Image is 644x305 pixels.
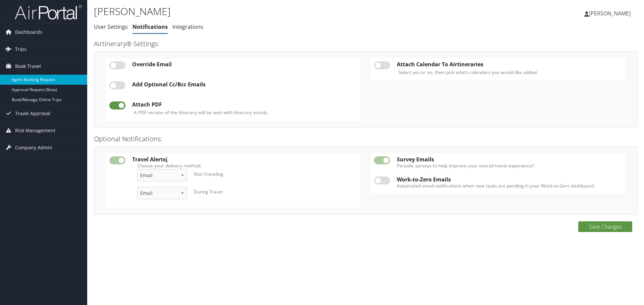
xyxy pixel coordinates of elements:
span: [PERSON_NAME] [589,10,631,17]
span: Trips [15,41,26,58]
div: Work-to-Zero Emails [397,176,622,182]
div: Attach PDF [132,101,357,107]
label: Periodic surveys to help improve your overall travel experience? [397,162,622,169]
button: Save Changes [578,221,632,232]
div: Travel Alerts [132,156,357,162]
label: Non-Traveling [194,171,223,177]
label: Automated email notifications when new tasks are pending in your Work-to-Zero dashboard. [397,182,622,189]
a: Integrations [172,23,203,30]
div: Attach Calendar To Airtineraries [397,61,622,67]
h3: Optional Notifications: [94,134,637,144]
span: Book Travel [15,58,41,75]
img: airportal-logo.png [15,4,82,20]
label: A PDF version of the itinerary will be sent with itinerary emails. [134,109,268,116]
div: Override Email [132,61,357,67]
h3: Airtinerary® Settings: [94,39,637,49]
span: Dashboards [15,24,42,41]
a: Notifications [132,23,168,30]
span: Company Admin [15,139,52,156]
span: Risk Management [15,122,55,139]
div: Add Optional Cc/Bcc Emails [132,81,357,87]
div: Survey Emails [397,156,622,162]
h1: [PERSON_NAME] [94,4,456,18]
label: Select yes or no, then pick which calendars you would like added. [398,69,538,76]
a: [PERSON_NAME] [584,3,637,23]
label: During Travel [194,188,222,195]
label: Choose your delivery method: [137,162,352,169]
span: Travel Approval [15,105,50,122]
a: User Settings [94,23,128,30]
